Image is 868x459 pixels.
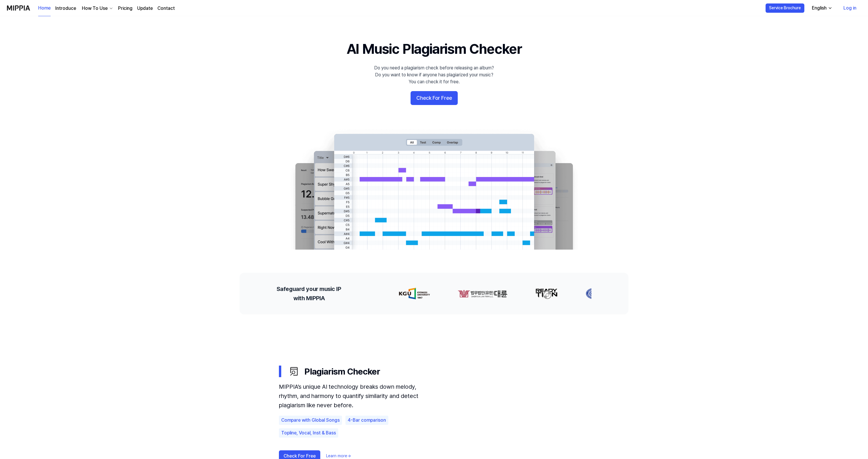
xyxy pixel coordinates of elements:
[38,0,51,16] a: Home
[326,453,351,459] a: Learn more→
[277,284,341,303] h2: Safeguard your music IP with MIPPIA
[279,428,338,438] div: Topline, Vocal, Inst & Bass
[811,5,828,12] div: English
[118,5,133,12] a: Pricing
[766,3,804,13] button: Service Brochure
[137,5,153,12] a: Update
[374,64,494,85] div: Do you need a plagiarism check before releasing an album? Do you want to know if anyone has plagi...
[807,2,836,14] button: English
[347,39,522,59] h1: AI Music Plagiarism Checker
[157,5,175,12] a: Contact
[81,5,109,12] div: How To Use
[399,288,430,299] img: partner-logo-0
[279,361,589,382] button: Plagiarism Checker
[284,128,584,250] img: main Image
[55,5,76,12] a: Introduce
[345,416,388,425] div: 4-Bar comparison
[81,5,113,12] button: How To Use
[279,382,435,410] div: MIPPIA’s unique AI technology breaks down melody, rhythm, and harmony to quantify similarity and ...
[279,416,342,425] div: Compare with Global Songs
[458,288,507,299] img: partner-logo-1
[586,288,604,299] img: partner-logo-3
[411,91,458,105] button: Check For Free
[535,288,558,299] img: partner-logo-2
[288,365,589,377] div: Plagiarism Checker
